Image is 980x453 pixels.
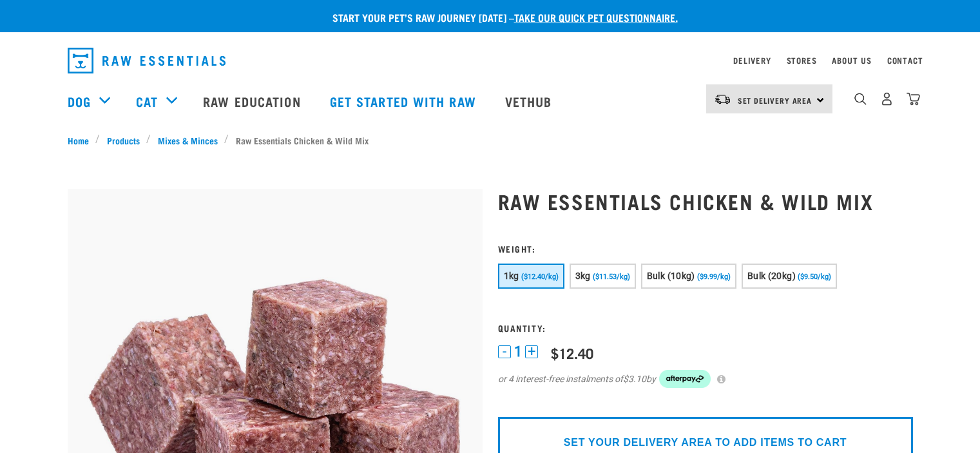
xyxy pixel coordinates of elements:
span: ($9.99/kg) [697,273,731,281]
h3: Quantity: [498,323,913,333]
p: SET YOUR DELIVERY AREA TO ADD ITEMS TO CART [564,435,847,450]
button: 3kg ($11.53/kg) [570,264,636,289]
button: Bulk (10kg) ($9.99/kg) [641,264,736,289]
div: or 4 interest-free instalments of by [498,370,913,388]
span: Set Delivery Area [738,98,812,102]
span: 1kg [504,271,519,281]
img: Raw Essentials Logo [68,48,226,73]
a: Stores [787,58,817,63]
a: Contact [887,58,923,63]
a: Raw Education [190,75,316,127]
a: Get started with Raw [317,75,492,127]
a: Delivery [733,58,771,63]
a: Mixes & Minces [151,133,224,147]
nav: breadcrumbs [68,133,913,147]
span: ($9.50/kg) [798,273,831,281]
a: Dog [68,92,91,111]
img: van-moving.png [714,93,731,105]
img: Afterpay [659,370,711,388]
span: $3.10 [623,372,646,386]
a: Vethub [492,75,568,127]
button: + [525,345,538,358]
a: Cat [136,92,158,111]
a: About Us [832,58,871,63]
img: home-icon-1@2x.png [854,93,867,105]
button: 1kg ($12.40/kg) [498,264,564,289]
span: Bulk (20kg) [747,271,796,281]
a: Products [100,133,146,147]
a: take our quick pet questionnaire. [514,14,678,20]
nav: dropdown navigation [57,43,923,79]
span: 3kg [575,271,591,281]
span: ($12.40/kg) [521,273,559,281]
div: $12.40 [551,345,593,361]
span: ($11.53/kg) [593,273,630,281]
span: Bulk (10kg) [647,271,695,281]
h1: Raw Essentials Chicken & Wild Mix [498,189,913,213]
img: home-icon@2x.png [907,92,920,106]
a: Home [68,133,96,147]
button: - [498,345,511,358]
span: 1 [514,345,522,358]
h3: Weight: [498,244,913,253]
button: Bulk (20kg) ($9.50/kg) [742,264,837,289]
img: user.png [880,92,894,106]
